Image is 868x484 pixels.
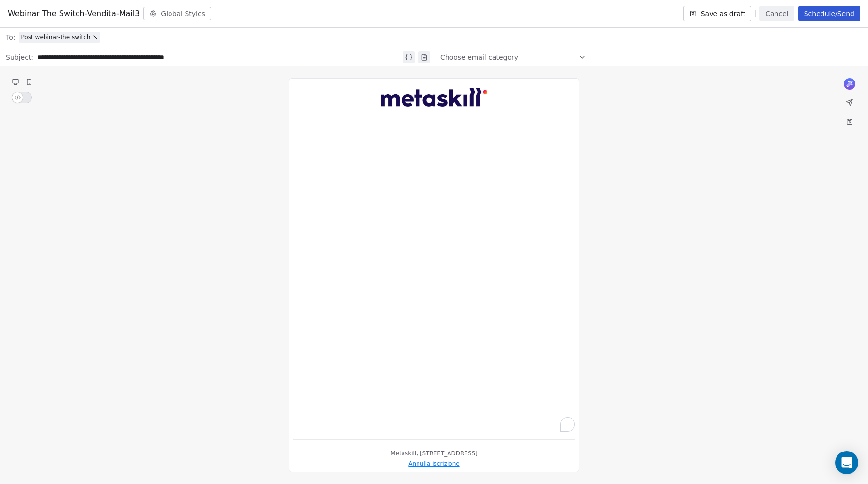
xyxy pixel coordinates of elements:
[835,451,858,474] div: Open Intercom Messenger
[683,6,752,21] button: Save as draft
[6,32,15,42] span: To:
[143,7,211,20] button: Global Styles
[6,52,33,65] span: Subject:
[440,52,518,62] span: Choose email category
[8,8,139,19] span: Webinar The Switch-Vendita-Mail3
[293,82,575,432] div: To enrich screen reader interactions, please activate Accessibility in Grammarly extension settings
[798,6,860,21] button: Schedule/Send
[759,6,794,21] button: Cancel
[21,33,90,41] span: Post webinar-the switch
